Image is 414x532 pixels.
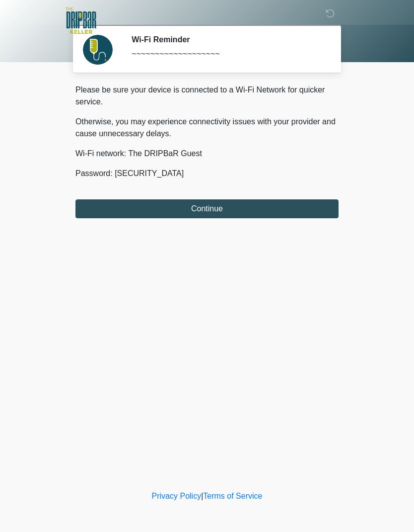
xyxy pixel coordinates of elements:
[203,492,262,500] a: Terms of Service
[132,48,324,60] div: ~~~~~~~~~~~~~~~~~~~
[75,199,339,218] button: Continue
[201,492,203,500] a: |
[83,35,113,65] img: Agent Avatar
[66,7,96,34] img: The DRIPBaR - Keller Logo
[75,84,339,108] p: Please be sure your device is connected to a Wi-Fi Network for quicker service.
[152,492,202,500] a: Privacy Policy
[75,148,339,160] p: Wi-Fi network: The DRIPBaR Guest
[75,168,339,179] p: Password: [SECURITY_DATA]
[75,116,339,140] p: Otherwise, you may experience connectivity issues with your provider and cause unnecessary delays.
